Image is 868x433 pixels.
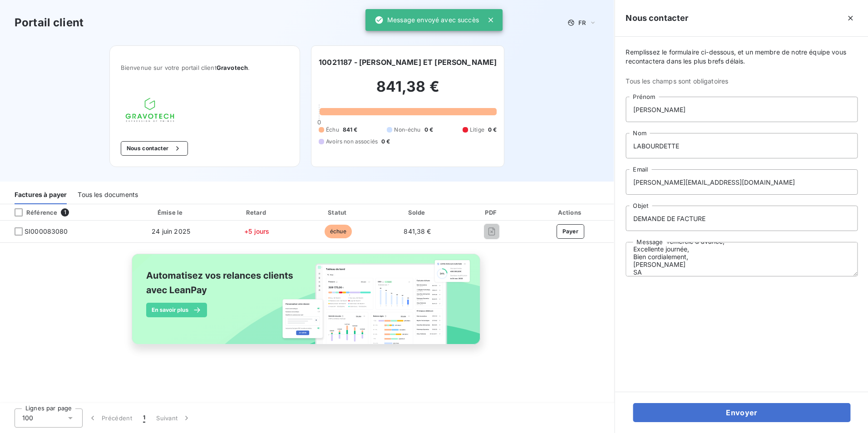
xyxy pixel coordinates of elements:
img: banner [123,248,490,360]
span: SI000083080 [25,227,68,236]
span: Échu [326,126,339,134]
span: 0 € [424,126,433,134]
span: 0 € [488,126,497,134]
div: Statut [300,208,376,217]
span: Tous les champs sont obligatoires [626,77,858,86]
span: Litige [470,126,484,134]
span: Remplissez le formulaire ci-dessous, et un membre de notre équipe vous recontactera dans les plus... [626,48,858,66]
span: Bienvenue sur votre portail client . [121,64,289,71]
button: Nous contacter [121,141,188,156]
h2: 841,38 € [319,78,497,105]
span: 841,38 € [404,227,431,235]
div: Tous les documents [78,185,138,204]
span: +5 jours [244,227,269,235]
button: Envoyer [633,403,850,422]
span: 841 € [343,126,358,134]
button: Suivant [151,408,197,428]
span: Avoirs non associés [326,138,378,146]
button: Précédent [83,408,138,428]
input: placeholder [626,97,858,122]
span: échue [325,225,352,238]
div: Émise le [128,208,214,217]
span: 0 [317,118,321,126]
img: Company logo [121,93,179,127]
span: Gravotech [217,64,248,71]
span: 0 € [381,138,390,146]
div: Référence [7,208,57,216]
input: placeholder [626,169,858,195]
span: 100 [22,413,33,423]
h3: Portail client [15,15,84,31]
span: 1 [143,413,145,423]
h5: Nous contacter [626,12,688,25]
span: 1 [61,208,69,216]
input: placeholder [626,206,858,231]
h6: 10021187 - [PERSON_NAME] ET [PERSON_NAME] [319,57,497,68]
div: Solde [380,208,454,217]
button: Payer [557,224,585,239]
button: 1 [138,408,151,428]
div: PDF [459,208,525,217]
div: Message envoyé avec succès [375,12,479,28]
div: Retard [217,208,296,217]
div: Factures à payer [15,185,67,204]
span: 24 juin 2025 [152,227,190,235]
input: placeholder [626,133,858,158]
span: FR [578,19,586,26]
span: Non-échu [394,126,420,134]
div: Actions [529,208,612,217]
